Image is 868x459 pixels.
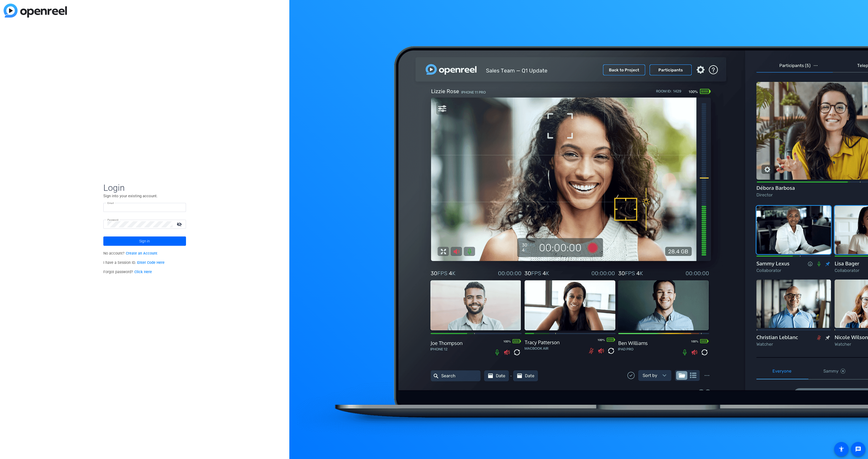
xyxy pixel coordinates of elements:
[103,182,186,193] span: Login
[103,260,165,265] span: I have a Session ID.
[103,251,157,256] span: No account?
[134,270,152,274] a: Click Here
[103,193,186,199] p: Sign into your existing account.
[126,251,157,256] a: Create an Account
[103,270,152,274] span: Forgot password?
[107,204,182,211] input: Enter Email Address
[107,202,114,204] mat-label: Email
[4,4,67,18] img: blue-gradient.svg
[107,218,119,221] mat-label: Password
[838,446,844,452] mat-icon: accessibility
[174,220,186,228] mat-icon: visibility_off
[855,446,861,452] mat-icon: message
[137,260,165,265] a: Enter Code Here
[103,236,186,246] button: Sign in
[139,235,150,248] span: Sign in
